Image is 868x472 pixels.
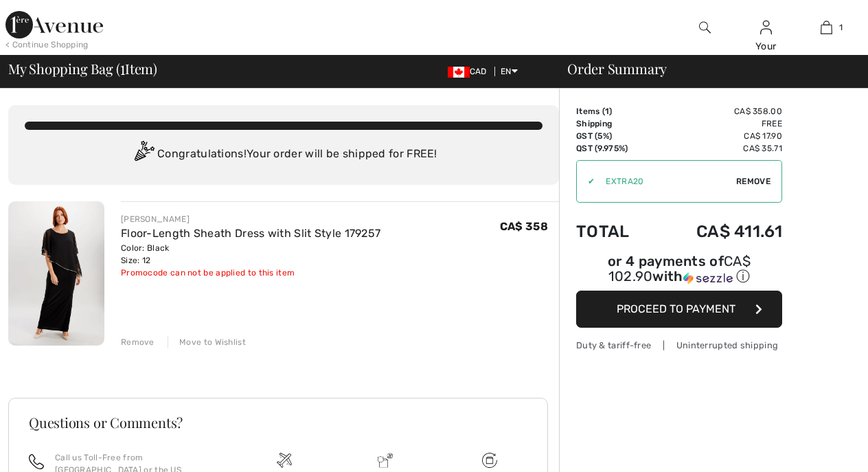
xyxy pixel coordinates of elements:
[576,255,782,291] div: or 4 payments ofCA$ 102.90withSezzle Click to learn more about Sezzle
[120,58,125,76] span: 1
[8,62,157,76] span: My Shopping Bag ( Item)
[29,416,527,429] h3: Questions or Comments?
[760,19,772,36] img: My Info
[655,208,782,255] td: CA$ 411.61
[655,117,782,130] td: Free
[448,67,492,76] span: CAD
[130,141,157,168] img: Congratulation2.svg
[605,106,609,116] span: 1
[760,21,772,34] a: Sign In
[577,175,595,188] div: ✔
[736,39,795,54] div: Your
[595,161,736,202] input: Promo code
[121,242,380,267] div: Color: Black Size: 12
[5,11,103,38] img: 1ère Avenue
[121,213,380,225] div: [PERSON_NAME]
[482,453,497,468] img: Free shipping on orders over $99
[500,220,548,233] span: CA$ 358
[576,117,655,130] td: Shipping
[576,339,782,352] div: Duty & tariff-free | Uninterrupted shipping
[121,336,155,348] div: Remove
[168,336,246,348] div: Move to Wishlist
[501,67,518,76] span: EN
[821,19,832,36] img: My Bag
[576,291,782,328] button: Proceed to Payment
[655,142,782,155] td: CA$ 35.71
[277,453,292,468] img: Free shipping on orders over $99
[121,267,380,279] div: Promocode can not be applied to this item
[551,62,860,76] div: Order Summary
[121,227,380,240] a: Floor-Length Sheath Dress with Slit Style 179257
[576,130,655,142] td: GST (5%)
[29,454,44,469] img: call
[797,19,856,36] a: 1
[699,19,711,36] img: search the website
[5,38,89,51] div: < Continue Shopping
[655,130,782,142] td: CA$ 17.90
[683,272,733,284] img: Sezzle
[617,302,735,315] span: Proceed to Payment
[576,255,782,286] div: or 4 payments of with
[736,175,770,188] span: Remove
[576,142,655,155] td: QST (9.975%)
[839,21,843,34] span: 1
[608,253,751,284] span: CA$ 102.90
[8,201,104,346] img: Floor-Length Sheath Dress with Slit Style 179257
[576,208,655,255] td: Total
[448,67,470,78] img: Canadian Dollar
[25,141,542,168] div: Congratulations! Your order will be shipped for FREE!
[378,453,393,468] img: Delivery is a breeze since we pay the duties!
[576,105,655,117] td: Items ( )
[655,105,782,117] td: CA$ 358.00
